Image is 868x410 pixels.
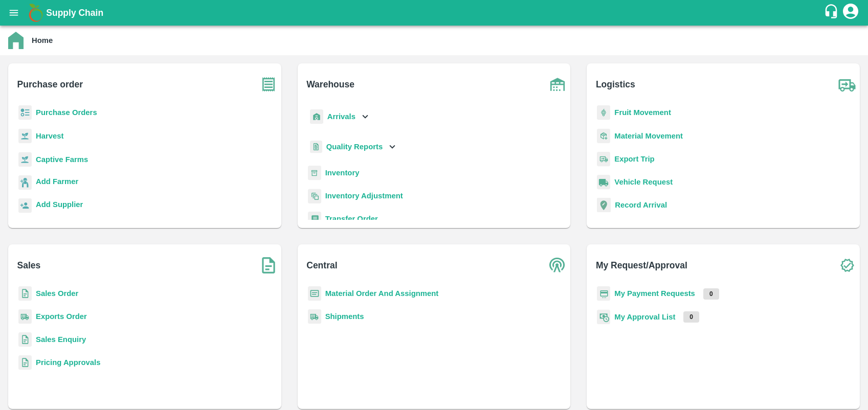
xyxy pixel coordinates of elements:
a: Material Order And Assignment [325,289,439,298]
img: vehicle [597,175,610,190]
a: My Payment Requests [614,289,695,298]
img: truck [834,72,860,97]
a: My Approval List [614,313,675,321]
b: Logistics [596,77,635,92]
img: centralMaterial [308,286,321,301]
img: home [8,32,24,49]
b: Quality Reports [326,143,383,151]
img: material [597,128,610,144]
div: Quality Reports [308,136,398,157]
a: Add Supplier [36,199,83,213]
a: Sales Enquiry [36,335,86,344]
a: Pricing Approvals [36,358,100,367]
img: qualityReport [310,141,322,153]
img: approval [597,309,610,325]
img: harvest [18,152,32,167]
img: purchase [256,72,281,97]
img: whTransfer [308,212,321,226]
img: reciept [18,105,32,120]
img: logo [26,3,46,23]
img: whInventory [308,166,321,180]
a: Vehicle Request [614,178,673,186]
img: payment [597,286,610,301]
img: whArrival [310,109,323,124]
b: Warehouse [306,77,354,92]
a: Material Movement [614,132,683,140]
img: sales [18,286,32,301]
b: Central [306,258,337,272]
a: Captive Farms [36,155,88,164]
img: sales [18,332,32,347]
img: harvest [18,128,32,144]
a: Exports Order [36,312,87,321]
a: Fruit Movement [614,108,671,117]
a: Shipments [325,312,364,321]
a: Record Arrival [615,201,667,209]
img: recordArrival [597,198,611,212]
b: Add Farmer [36,177,78,186]
img: central [545,253,570,278]
a: Supply Chain [46,6,824,20]
b: Home [32,36,53,44]
b: Arrivals [327,112,355,121]
a: Purchase Orders [36,108,97,117]
img: farmer [18,175,32,190]
p: 0 [703,288,719,300]
p: 0 [683,311,699,323]
b: Purchase order [17,77,83,92]
a: Inventory [325,169,360,177]
img: fruit [597,105,610,120]
a: Add Farmer [36,176,78,190]
img: check [834,253,860,278]
b: Supply Chain [46,8,103,18]
img: sales [18,355,32,370]
div: account of current user [841,2,860,24]
div: customer-support [824,4,841,22]
img: inventory [308,189,321,203]
button: open drawer [2,1,26,25]
div: Arrivals [308,105,371,128]
a: Export Trip [614,155,654,163]
b: Add Supplier [36,200,83,209]
img: warehouse [545,72,570,97]
a: Inventory Adjustment [325,192,403,200]
b: Sales [17,258,41,272]
img: soSales [256,253,281,278]
img: shipments [308,309,321,324]
a: Harvest [36,132,63,140]
img: supplier [18,198,32,213]
b: My Request/Approval [596,258,687,272]
img: delivery [597,152,610,167]
a: Sales Order [36,289,78,298]
a: Transfer Order [325,215,378,223]
img: shipments [18,309,32,324]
